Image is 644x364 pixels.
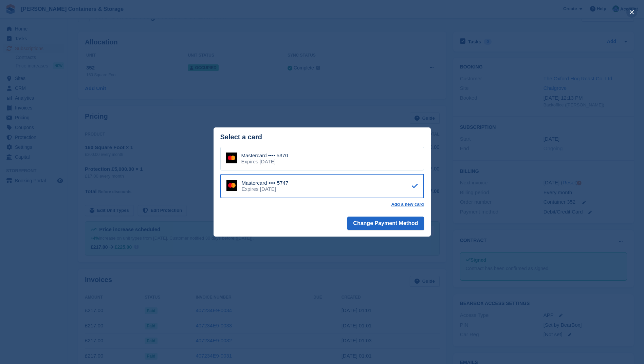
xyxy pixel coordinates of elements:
[626,7,637,18] button: close
[226,153,237,163] img: Mastercard Logo
[391,202,424,207] a: Add a new card
[241,159,288,165] div: Expires [DATE]
[220,133,424,141] div: Select a card
[226,180,237,191] img: Mastercard Logo
[242,180,289,186] div: Mastercard •••• 5747
[347,217,424,230] button: Change Payment Method
[241,153,288,159] div: Mastercard •••• 5370
[242,186,289,192] div: Expires [DATE]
